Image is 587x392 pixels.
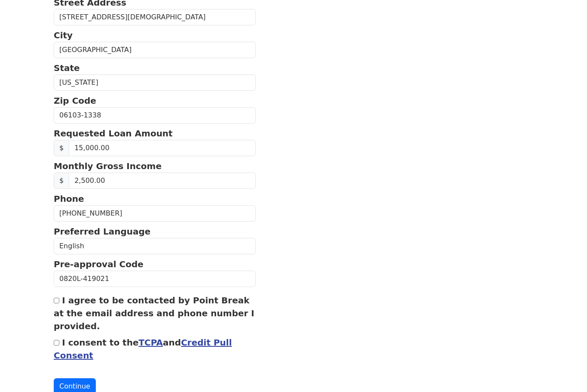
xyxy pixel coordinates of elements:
[54,42,256,59] input: City
[54,63,80,74] strong: State
[69,140,256,157] input: Requested Loan Amount
[54,173,69,189] span: $
[54,140,69,157] span: $
[54,271,256,287] input: Pre-approval Code
[138,338,163,348] a: TCPA
[54,31,73,41] strong: City
[54,206,256,222] input: Phone
[54,9,256,26] input: Street Address
[54,194,84,204] strong: Phone
[69,173,256,189] input: Monthly Gross Income
[54,96,96,106] strong: Zip Code
[54,338,232,361] label: I consent to the and
[54,259,144,270] strong: Pre-approval Code
[54,296,254,332] label: I agree to be contacted by Point Break at the email address and phone number I provided.
[54,160,256,173] p: Monthly Gross Income
[54,108,256,124] input: Zip Code
[54,227,150,237] strong: Preferred Language
[54,129,173,139] strong: Requested Loan Amount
